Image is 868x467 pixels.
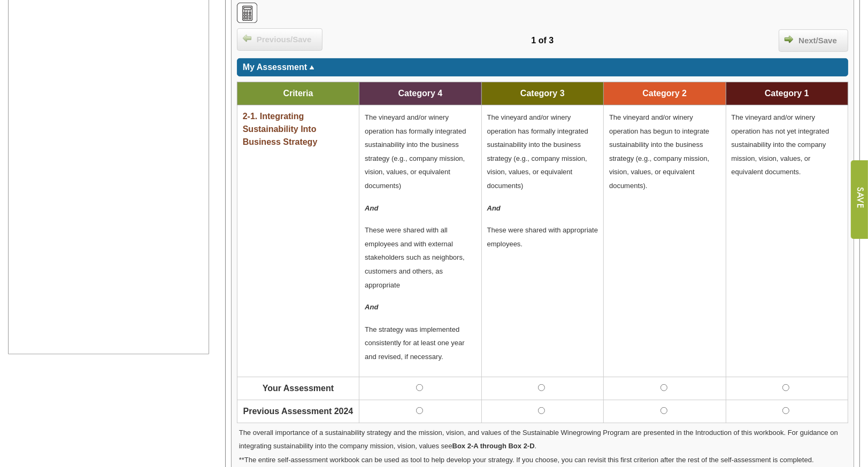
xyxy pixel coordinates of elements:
[243,34,251,42] img: arrow_left.png
[263,384,334,393] span: Your Assessment
[365,325,464,361] span: The strategy was implemented consistently for at least one year and revised, if necessary.
[365,204,378,212] span: And
[785,35,793,43] img: arrow_right.png
[481,82,603,105] td: Category 3
[237,3,257,23] img: EconomicToolSWPIcon38x38.png
[726,82,848,105] td: Category 1
[487,204,501,212] span: And
[239,456,814,464] span: **The entire self-assessment workbook can be used as tool to help develop your strategy. If you c...
[365,226,464,289] span: These were shared with all employees and with external stakeholders such as neighbors, customers ...
[237,58,848,76] div: Click to toggle my assessment information
[283,89,313,98] span: Criteria
[452,442,535,450] strong: Box 2-A through Box 2-D
[309,66,314,69] img: sort_arrow_up.gif
[365,303,378,311] span: And
[531,36,554,45] span: 1 of 3
[251,34,317,46] span: Previous/Save
[365,113,466,190] span: The vineyard and/or winery operation has formally integrated sustainability into the business str...
[604,82,726,105] td: Category 2
[732,113,829,176] span: The vineyard and/or winery operation has not yet integrated sustainability into the company missi...
[487,226,598,248] span: These were shared with appropriate employees.
[243,112,318,146] span: 2-1. Integrating Sustainability Into Business Strategy
[487,113,588,190] span: The vineyard and/or winery operation has formally integrated sustainability into the business str...
[793,35,842,47] span: Next/Save
[850,160,868,239] input: Submit
[243,63,307,72] span: My Assessment
[239,429,838,450] span: The overall importance of a sustainability strategy and the mission, vision, and values of the Su...
[359,82,481,105] td: Category 4
[609,113,709,190] span: The vineyard and/or winery operation has begun to integrate sustainability into the business stra...
[779,29,848,52] a: Next/Save
[243,407,354,416] span: Previous Assessment 2024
